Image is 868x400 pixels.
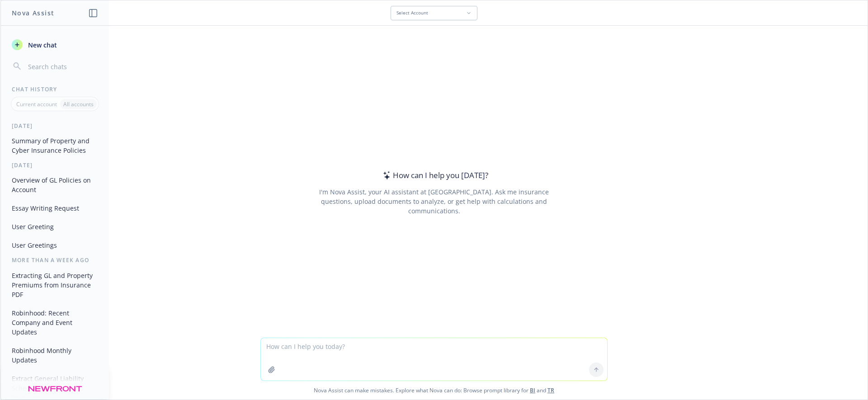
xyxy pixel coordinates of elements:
[391,6,477,20] button: Select Account
[26,60,98,73] input: Search chats
[8,238,102,253] button: User Greetings
[63,100,94,108] p: All accounts
[1,256,109,264] div: More than a week ago
[8,343,102,367] button: Robinhood Monthly Updates
[1,122,109,130] div: [DATE]
[530,386,535,394] a: BI
[16,100,57,108] p: Current account
[4,381,864,400] span: Nova Assist can make mistakes. Explore what Nova can do: Browse prompt library for and
[380,169,488,181] div: How can I help you [DATE]?
[8,133,102,158] button: Summary of Property and Cyber Insurance Policies
[26,40,57,50] span: New chat
[8,306,102,339] button: Robinhood: Recent Company and Event Updates
[8,173,102,197] button: Overview of GL Policies on Account
[307,187,561,216] div: I'm Nova Assist, your AI assistant at [GEOGRAPHIC_DATA]. Ask me insurance questions, upload docum...
[1,161,109,169] div: [DATE]
[396,10,428,16] span: Select Account
[8,219,102,234] button: User Greeting
[8,268,102,302] button: Extracting GL and Property Premiums from Insurance PDF
[8,201,102,216] button: Essay Writing Request
[547,386,554,394] a: TR
[1,85,109,93] div: Chat History
[8,37,102,53] button: New chat
[12,8,54,18] h1: Nova Assist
